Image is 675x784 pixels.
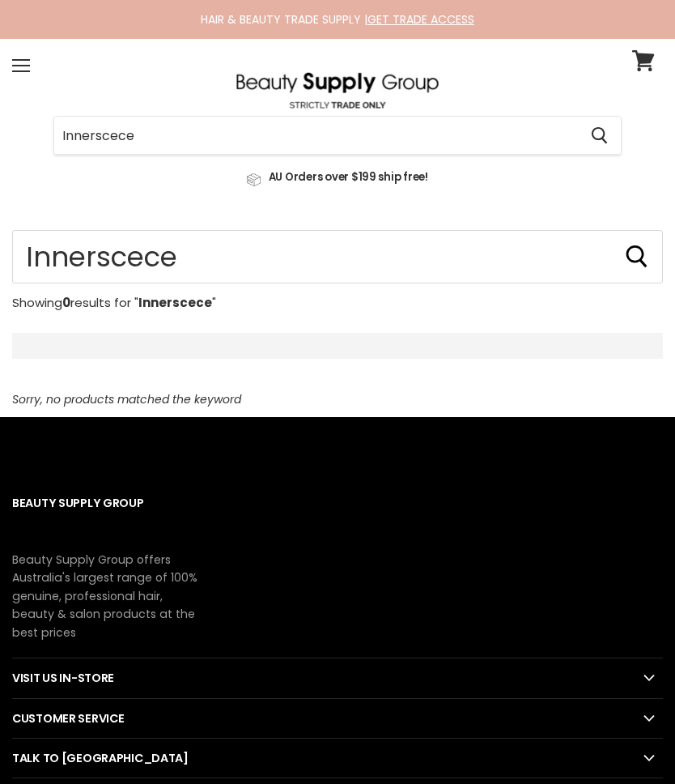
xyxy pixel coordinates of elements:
[367,11,474,28] a: GET TRADE ACCESS
[594,708,659,768] iframe: Gorgias live chat messenger
[578,117,621,154] button: Search
[53,116,622,155] form: Product
[12,699,663,738] h2: Customer Service
[12,658,663,697] h2: Visit Us In-Store
[12,391,241,407] em: Sorry, no products matched the keyword
[624,244,650,270] button: Search
[12,230,663,283] input: Search
[12,296,663,309] p: Showing results for " "
[138,294,212,311] strong: Innerscece
[12,230,663,283] form: Product
[54,117,578,154] input: Search
[12,739,663,778] h2: Talk to [GEOGRAPHIC_DATA]
[12,480,663,550] h2: Beauty Supply Group
[62,294,70,311] strong: 0
[12,551,206,642] p: Beauty Supply Group offers Australia's largest range of 100% genuine, professional hair, beauty &...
